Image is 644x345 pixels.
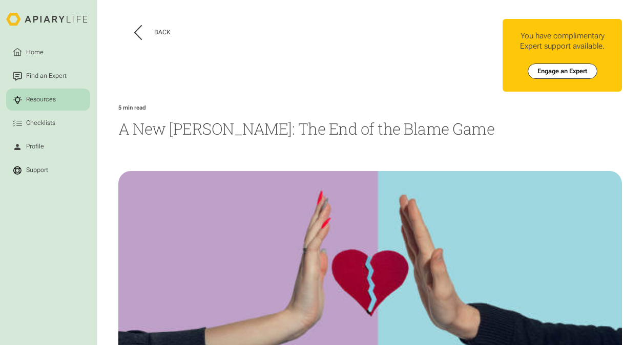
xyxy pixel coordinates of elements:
[528,63,597,79] a: Engage an Expert
[118,104,146,111] div: 5 min read
[25,72,68,81] div: Find an Expert
[118,118,622,139] h1: A New [PERSON_NAME]: The End of the Blame Game
[6,112,90,134] a: Checklists
[154,29,171,36] div: Back
[6,89,90,111] a: Resources
[6,159,90,181] a: Support
[6,41,90,63] a: Home
[25,48,45,57] div: Home
[25,119,57,128] div: Checklists
[134,25,171,40] button: Back
[25,142,46,152] div: Profile
[25,166,50,175] div: Support
[6,136,90,158] a: Profile
[6,65,90,87] a: Find an Expert
[509,31,616,51] div: You have complimentary Expert support available.
[25,95,57,104] div: Resources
